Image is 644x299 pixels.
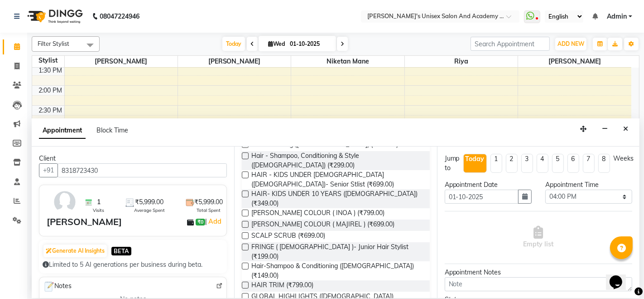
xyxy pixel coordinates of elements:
div: Client [39,154,227,163]
span: HAIR- KIDS UNDER 10 YEARS ([DEMOGRAPHIC_DATA]) (₹349.00) [251,189,422,208]
span: FRINGE ( [DEMOGRAPHIC_DATA] )- Junior Hair Stylist (₹199.00) [251,242,422,261]
li: 2 [506,154,518,173]
div: Appointment Date [445,180,532,190]
li: 4 [537,154,548,173]
a: Add [207,216,223,227]
div: [PERSON_NAME] [47,215,122,229]
span: Average Spent [134,207,165,214]
button: Generate AI Insights [43,245,107,257]
input: Search Appointment [471,37,550,51]
span: Notes [43,281,72,293]
span: Visits [93,207,104,214]
img: logo [23,4,85,29]
button: +91 [39,163,58,177]
span: Appointment [39,123,86,139]
span: Block Time [96,126,128,134]
span: ₹5,999.00 [135,197,163,207]
div: Limited to 5 AI generations per business during beta. [43,260,223,270]
span: HAIR - KIDS UNDER [DEMOGRAPHIC_DATA] ([DEMOGRAPHIC_DATA])- Senior Stlist (₹699.00) [251,170,422,189]
button: ADD NEW [555,38,586,50]
span: Wed [266,40,287,47]
div: Weeks [614,154,634,163]
div: Stylist [32,56,64,65]
span: SCALP SCRUB (₹699.00) [251,231,325,242]
span: Empty list [523,226,553,249]
li: 8 [598,154,610,173]
button: Close [619,122,632,136]
div: Jump to [445,154,460,173]
iframe: chat widget [606,263,635,290]
li: 1 [490,154,502,173]
img: avatar [52,189,78,215]
div: Appointment Time [545,180,632,190]
b: 08047224946 [100,4,139,29]
span: [PERSON_NAME] [518,56,631,67]
div: 2:30 PM [37,106,64,115]
span: Total Spent [197,207,221,214]
span: | [205,216,223,227]
span: ₹0 [196,219,205,226]
input: yyyy-mm-dd [445,190,519,204]
li: 6 [567,154,579,173]
input: 2025-10-01 [287,37,332,51]
span: Today [222,37,245,51]
span: [PERSON_NAME] COLOUR ( MAJIREL ) (₹699.00) [251,220,394,231]
div: Appointment Notes [445,268,632,277]
span: Hair - Shampoo, Conditioning & Style ([DEMOGRAPHIC_DATA]) (₹299.00) [251,151,422,170]
span: [PERSON_NAME] COLOUR ( INOA ) (₹799.00) [251,208,384,220]
span: [PERSON_NAME] [178,56,291,67]
span: 1 [97,197,101,207]
span: BETA [111,247,131,255]
div: Today [466,154,485,164]
span: ₹5,999.00 [194,197,223,207]
span: [PERSON_NAME] [65,56,178,67]
span: HAIR TRIM (₹799.00) [251,280,313,292]
div: 1:30 PM [37,66,64,75]
span: Admin [607,12,627,21]
input: Search by Name/Mobile/Email/Code [58,163,227,177]
span: Hair-Shampoo & Conditioning ([DEMOGRAPHIC_DATA]) (₹149.00) [251,261,422,280]
li: 5 [552,154,564,173]
span: ADD NEW [557,40,584,47]
span: Niketan Mane [291,56,404,67]
span: Riya [405,56,518,67]
li: 7 [583,154,595,173]
span: Filter Stylist [38,40,69,47]
li: 3 [521,154,533,173]
div: 2:00 PM [37,86,64,95]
